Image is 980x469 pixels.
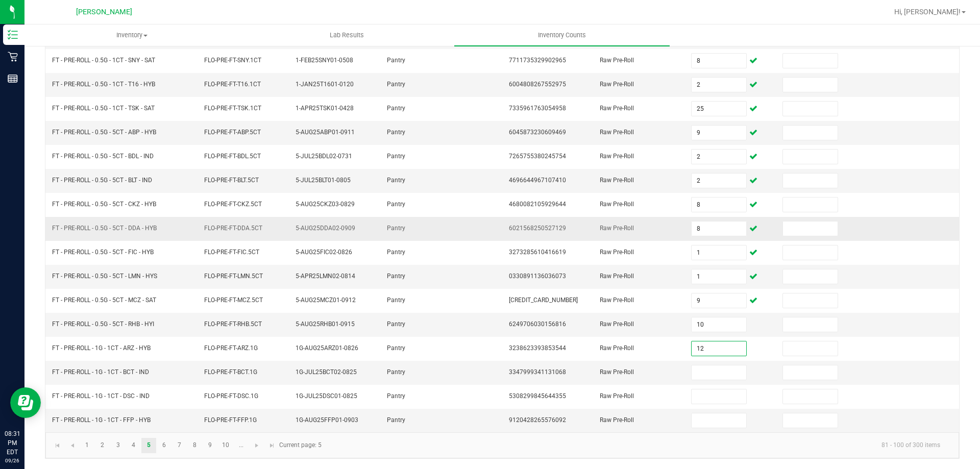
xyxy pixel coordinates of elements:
span: 1G-JUL25DSC01-0825 [296,392,357,400]
span: Pantry [387,392,405,400]
span: Go to the next page [253,441,261,450]
span: Raw Pre-Roll [600,105,634,112]
a: Page 5 [141,438,156,453]
span: Raw Pre-Roll [600,273,634,280]
span: 5-AUG25MCZ01-0912 [296,297,356,304]
p: 09/26 [5,457,20,464]
span: Pantry [387,368,405,376]
span: FLO-PRE-FT-SNY.1CT [204,57,261,64]
inline-svg: Retail [8,52,18,62]
span: FT - PRE-ROLL - 0.5G - 5CT - LMN - HYS [52,273,157,280]
span: 1-FEB25SNY01-0508 [296,57,353,64]
span: FT - PRE-ROLL - 0.5G - 5CT - CKZ - HYB [52,201,156,208]
span: 3347999341131068 [509,368,566,376]
span: 6004808267552975 [509,81,566,88]
span: Pantry [387,105,405,112]
span: 4696644967107410 [509,177,566,184]
span: 1G-AUG25ARZ01-0826 [296,344,358,352]
a: Go to the next page [250,438,264,453]
span: 1-APR25TSK01-0428 [296,105,354,112]
span: FLO-PRE-FT-DSC.1G [204,392,258,400]
span: FLO-PRE-FT-RHB.5CT [204,320,262,328]
span: 6021568250527129 [509,225,566,232]
span: 6045873230609469 [509,129,566,136]
inline-svg: Reports [8,73,18,84]
span: FT - PRE-ROLL - 0.5G - 5CT - BDL - IND [52,153,154,160]
span: Raw Pre-Roll [600,392,634,400]
span: 5-JUL25BLT01-0805 [296,177,351,184]
span: Raw Pre-Roll [600,57,634,64]
a: Lab Results [239,24,454,46]
span: Pantry [387,344,405,352]
kendo-pager: Current page: 5 [45,432,959,458]
span: Pantry [387,177,405,184]
span: FLO-PRE-FT-BCT.1G [204,368,257,376]
a: Page 1 [80,438,94,453]
span: Raw Pre-Roll [600,344,634,352]
span: FT - PRE-ROLL - 0.5G - 5CT - RHB - HYI [52,320,154,328]
span: FT - PRE-ROLL - 0.5G - 5CT - ABP - HYB [52,129,156,136]
span: FLO-PRE-FT-ARZ.1G [204,344,258,352]
span: FT - PRE-ROLL - 1G - 1CT - DSC - IND [52,392,150,400]
span: 1G-AUG25FFP01-0903 [296,416,358,424]
span: Pantry [387,129,405,136]
a: Inventory [24,24,239,46]
span: Pantry [387,81,405,88]
span: Raw Pre-Roll [600,225,634,232]
span: 5-APR25LMN02-0814 [296,273,355,280]
a: Page 3 [111,438,126,453]
span: Pantry [387,273,405,280]
span: 6249706030156816 [509,320,566,328]
span: Raw Pre-Roll [600,320,634,328]
a: Page 2 [95,438,110,453]
span: 7265755380245754 [509,153,566,160]
a: Go to the previous page [65,438,80,453]
span: FT - PRE-ROLL - 0.5G - 1CT - TSK - SAT [52,105,155,112]
span: Raw Pre-Roll [600,81,634,88]
span: FLO-PRE-FT-BDL.5CT [204,153,261,160]
span: Raw Pre-Roll [600,368,634,376]
span: Inventory [25,31,239,40]
a: Page 8 [187,438,202,453]
span: [CREDIT_CARD_NUMBER] [509,297,578,304]
span: 4680082105929644 [509,201,566,208]
span: 5-JUL25BDL02-0731 [296,153,352,160]
span: Hi, [PERSON_NAME]! [894,8,961,16]
a: Page 7 [172,438,187,453]
span: FT - PRE-ROLL - 1G - 1CT - ARZ - HYB [52,344,151,352]
span: FLO-PRE-FT-MCZ.5CT [204,297,263,304]
span: Go to the previous page [68,441,77,450]
span: FT - PRE-ROLL - 0.5G - 5CT - FIC - HYB [52,249,154,256]
span: Pantry [387,57,405,64]
span: 1-JAN25T1601-0120 [296,81,354,88]
span: 5-AUG25FIC02-0826 [296,249,352,256]
span: 5-AUG25DDA02-0909 [296,225,355,232]
span: 1G-JUL25BCT02-0825 [296,368,357,376]
span: FT - PRE-ROLL - 0.5G - 1CT - T16 - HYB [52,81,155,88]
span: FLO-PRE-FT-FFP.1G [204,416,257,424]
span: FLO-PRE-FT-ABP.5CT [204,129,261,136]
span: FT - PRE-ROLL - 0.5G - 5CT - DDA - HYB [52,225,157,232]
span: Raw Pre-Roll [600,153,634,160]
span: [PERSON_NAME] [76,8,132,16]
span: 9120428265576092 [509,416,566,424]
a: Page 9 [203,438,217,453]
span: Pantry [387,320,405,328]
span: Pantry [387,201,405,208]
span: FLO-PRE-FT-TSK.1CT [204,105,261,112]
span: Go to the first page [54,441,62,450]
span: 5-AUG25RHB01-0915 [296,320,355,328]
span: Raw Pre-Roll [600,416,634,424]
span: 5-AUG25ABP01-0911 [296,129,355,136]
span: 3238623393853544 [509,344,566,352]
a: Page 10 [218,438,233,453]
a: Inventory Counts [454,24,669,46]
span: 5308299845644355 [509,392,566,400]
span: Lab Results [316,31,378,40]
span: FT - PRE-ROLL - 1G - 1CT - BCT - IND [52,368,149,376]
span: FLO-PRE-FT-T16.1CT [204,81,261,88]
span: Inventory Counts [524,31,600,40]
span: Pantry [387,297,405,304]
span: FT - PRE-ROLL - 0.5G - 5CT - BLT - IND [52,177,152,184]
a: Page 4 [126,438,141,453]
